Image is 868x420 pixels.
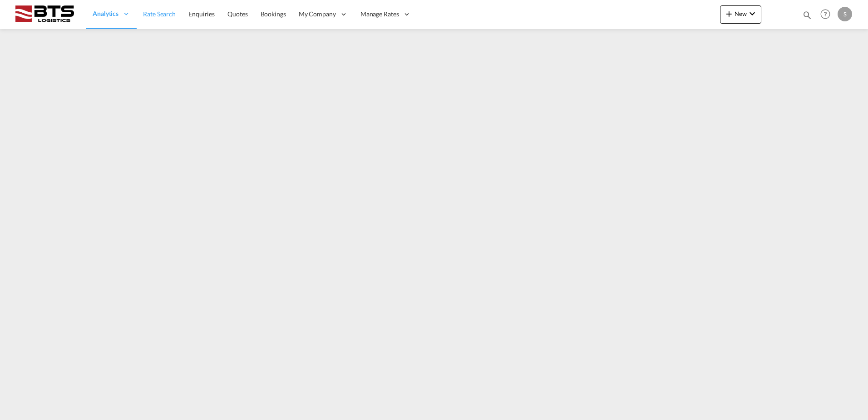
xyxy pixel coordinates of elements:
[802,10,812,20] md-icon: icon-magnify
[720,5,761,24] button: icon-plus 400-fgNewicon-chevron-down
[143,10,176,18] span: Rate Search
[360,10,399,19] span: Manage Rates
[14,4,75,25] img: cdcc71d0be7811ed9adfbf939d2aa0e8.png
[838,7,852,21] div: S
[818,6,833,22] span: Help
[724,8,735,19] md-icon: icon-plus 400-fg
[724,10,758,17] span: New
[261,10,286,18] span: Bookings
[299,10,336,19] span: My Company
[747,8,758,19] md-icon: icon-chevron-down
[802,10,812,24] div: icon-magnify
[93,9,118,18] span: Analytics
[188,10,215,18] span: Enquiries
[227,10,247,18] span: Quotes
[818,6,838,23] div: Help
